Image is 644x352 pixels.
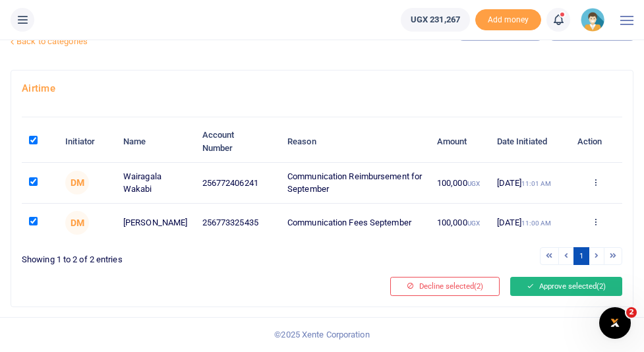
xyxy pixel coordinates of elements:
[22,121,58,162] th: : activate to sort column descending
[510,277,622,295] button: Approve selected(2)
[280,163,430,204] td: Communication Reimbursement for September
[475,9,541,31] span: Add money
[489,204,570,242] td: [DATE]
[65,171,89,194] span: Dorothy Mwine
[411,13,460,26] span: UGX 231,267
[475,9,541,31] li: Toup your wallet
[581,8,604,32] img: profile-user
[116,121,195,162] th: Name: activate to sort column ascending
[475,14,541,24] a: Add money
[401,8,470,32] a: UGX 231,267
[573,247,589,265] a: 1
[521,180,551,187] small: 11:01 AM
[58,121,116,162] th: Initiator: activate to sort column ascending
[22,246,317,266] div: Showing 1 to 2 of 2 entries
[489,163,570,204] td: [DATE]
[474,281,483,291] span: (2)
[570,121,622,162] th: Action: activate to sort column ascending
[390,277,500,295] button: Decline selected(2)
[65,211,89,235] span: Dorothy Mwine
[116,163,195,204] td: Wairagala Wakabi
[489,121,570,162] th: Date Initiated: activate to sort column ascending
[430,204,490,242] td: 100,000
[280,204,430,242] td: Communication Fees September
[194,204,279,242] td: 256773325435
[467,220,480,227] small: UGX
[194,121,279,162] th: Account Number: activate to sort column ascending
[626,307,637,318] span: 2
[194,163,279,204] td: 256772406241
[430,163,490,204] td: 100,000
[430,121,490,162] th: Amount: activate to sort column ascending
[280,121,430,162] th: Reason: activate to sort column ascending
[395,8,475,32] li: Wallet ballance
[116,204,195,242] td: [PERSON_NAME]
[521,220,551,227] small: 11:00 AM
[581,8,610,32] a: profile-user
[22,81,622,96] h4: Airtime
[597,281,606,291] span: (2)
[599,307,631,339] iframe: Intercom live chat
[467,180,480,187] small: UGX
[7,30,423,53] a: Back to categories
